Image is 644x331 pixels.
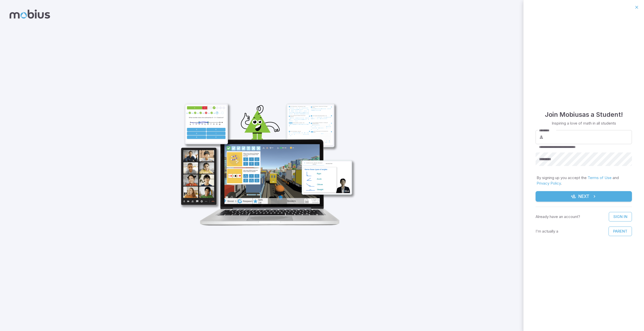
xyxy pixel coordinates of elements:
[536,191,632,202] button: Next
[609,212,632,222] a: Sign In
[536,229,558,234] p: I'm actually a
[537,175,631,186] p: By signing up you accept the and .
[537,181,561,186] a: Privacy Policy
[588,175,612,180] a: Terms of Use
[536,214,580,219] p: Already have an account?
[609,227,632,236] button: Parent
[552,121,616,126] p: Inspiring a love of math in all students
[173,100,358,229] img: student_1-illustration
[545,109,623,120] h4: Join Mobius as a Student !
